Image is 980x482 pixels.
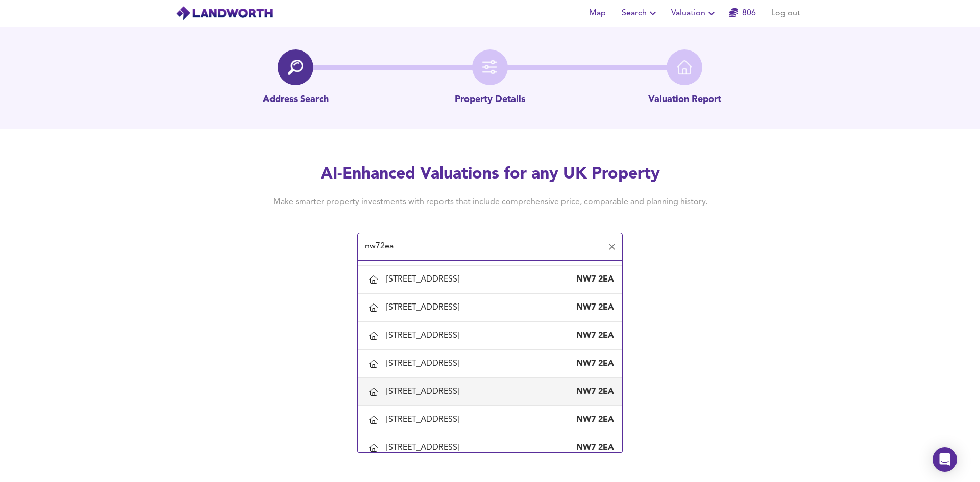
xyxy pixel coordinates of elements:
[573,302,614,313] div: NW7 2EA
[729,6,756,20] a: 806
[257,196,723,208] h4: Make smarter property investments with reports that include comprehensive price, comparable and p...
[933,447,957,472] div: Open Intercom Messenger
[581,3,614,23] button: Map
[386,414,463,425] div: [STREET_ADDRESS]
[771,6,800,20] span: Log out
[386,442,463,453] div: [STREET_ADDRESS]
[622,6,659,20] span: Search
[573,358,614,369] div: NW7 2EA
[648,93,721,107] p: Valuation Report
[386,302,463,313] div: [STREET_ADDRESS]
[573,414,614,425] div: NW7 2EA
[455,93,525,107] p: Property Details
[362,237,603,257] input: Enter a postcode to start...
[176,6,273,21] img: logo
[618,3,663,23] button: Search
[573,386,614,397] div: NW7 2EA
[726,3,758,23] button: 806
[585,6,609,20] span: Map
[263,93,329,107] p: Address Search
[386,358,463,369] div: [STREET_ADDRESS]
[288,60,303,75] img: search-icon
[667,3,722,23] button: Valuation
[767,3,804,23] button: Log out
[257,163,723,186] h2: AI-Enhanced Valuations for any UK Property
[573,442,614,453] div: NW7 2EA
[677,60,692,75] img: home-icon
[386,386,463,397] div: [STREET_ADDRESS]
[386,330,463,341] div: [STREET_ADDRESS]
[605,240,619,254] button: Clear
[671,6,718,20] span: Valuation
[573,274,614,285] div: NW7 2EA
[482,60,498,75] img: filter-icon
[573,330,614,341] div: NW7 2EA
[386,274,463,285] div: [STREET_ADDRESS]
